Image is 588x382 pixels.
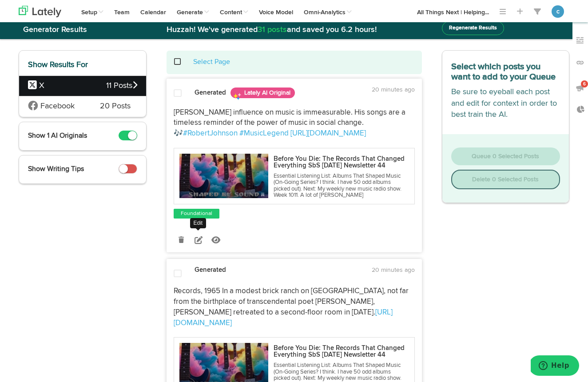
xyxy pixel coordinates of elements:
button: c [552,5,564,18]
h2: Huzzah! We've generated and saved you 6.2 hours! [160,26,429,35]
span: 20 Posts [100,101,131,112]
p: Be sure to eyeball each post and edit for context in order to best train the AI. [451,87,560,121]
strong: Generated [195,267,226,273]
span: Records, 1965 In a modest brick ranch on [GEOGRAPHIC_DATA], not far from the birthplace of transc... [174,287,410,316]
span: [PERSON_NAME] influence on music is immeasurable. His songs are a timeless reminder of the power ... [174,109,407,138]
img: logo_lately_bg_light.svg [19,6,61,17]
img: https%3A%2F%2Fshapedbysound.substack.com%2Fapi%2Fv1%2Fpost_preview%2F174043845%2Ftwitter.jpg%3Fve... [179,154,268,198]
img: sparkles.png [233,92,242,101]
span: Show Results For [28,61,88,69]
span: 11 Posts [106,80,137,92]
strong: Generated [195,89,226,96]
button: Queue 0 Selected Posts [451,147,560,165]
img: keywords_off.svg [576,36,584,45]
span: 6 [581,80,588,88]
span: ... [485,9,489,16]
h2: Generator Results [19,26,147,35]
span: 31 posts [258,26,287,34]
span: Show 1 AI Originals [28,132,87,139]
button: Delete 0 Selected Posts [451,170,560,189]
time: 20 minutes ago [372,267,415,273]
a: [URL][DOMAIN_NAME] [290,130,366,137]
span: Lately AI Original [230,88,295,98]
p: Before You Die: The Records That Changed Everything SbS [DATE] Newsletter 44 [274,345,406,358]
a: #MusicLegend [239,130,289,137]
h3: Select which posts you want to add to your Queue [451,60,560,82]
a: Foundational [179,209,214,218]
time: 20 minutes ago [372,87,415,93]
span: Facebook [40,102,75,110]
a: [URL][DOMAIN_NAME] [174,309,393,327]
a: Select Page [193,59,230,66]
p: Before You Die: The Records That Changed Everything SbS [DATE] Newsletter 44 [274,155,406,169]
img: announcements_off.svg [576,84,584,92]
iframe: Opens a widget where you can find more information [531,355,579,378]
a: #RobertJohnson [183,130,238,137]
img: links_off.svg [576,58,584,67]
p: Essential Listening List: Albums That Shaped Music (On-Going Series? I think. I have 50 odd album... [274,173,406,199]
button: Regenerate Results [442,21,504,35]
span: X [39,82,44,90]
span: Queue 0 Selected Posts [472,153,539,159]
span: Show Writing Tips [28,166,84,173]
div: Edit [190,218,207,228]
